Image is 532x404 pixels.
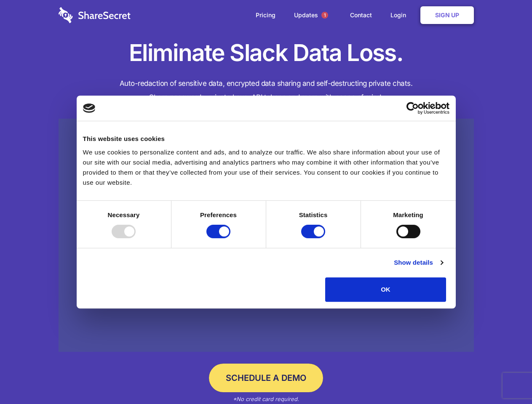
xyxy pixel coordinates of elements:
h4: Auto-redaction of sensitive data, encrypted data sharing and self-destructing private chats. Shar... [59,77,474,104]
a: Login [382,2,419,28]
button: OK [325,277,446,302]
span: 1 [321,12,328,19]
h1: Eliminate Slack Data Loss. [59,38,474,68]
em: *No credit card required. [233,396,299,402]
strong: Statistics [299,211,328,218]
a: Sign Up [420,6,474,24]
a: Pricing [247,2,284,28]
a: Schedule a Demo [209,364,323,392]
strong: Necessary [108,211,140,218]
img: logo-wordmark-white-trans-d4663122ce5f474addd5e946df7df03e33cb6a1c49d2221995e7729f52c070b2.svg [59,7,131,23]
img: logo [83,104,96,113]
div: This website uses cookies [83,134,449,144]
a: Wistia video thumbnail [59,119,474,352]
div: We use cookies to personalize content and ads, and to analyze our traffic. We also share informat... [83,147,449,188]
a: Usercentrics Cookiebot - opens in a new window [376,102,449,114]
strong: Preferences [200,211,237,218]
a: Contact [342,2,380,28]
a: Show details [394,258,443,268]
strong: Marketing [393,211,423,218]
